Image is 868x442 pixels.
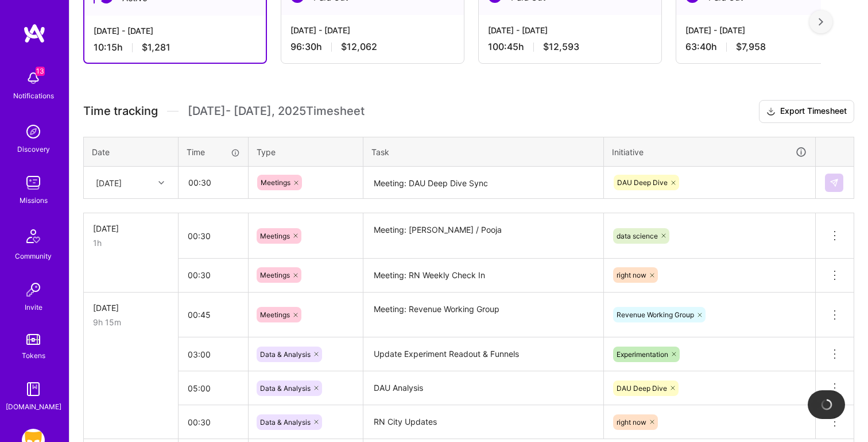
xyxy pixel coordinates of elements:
[20,222,47,250] img: Community
[96,176,122,189] div: [DATE]
[179,373,248,403] input: HH:MM
[179,339,248,370] input: HH:MM
[488,41,652,53] div: 100:45 h
[260,384,311,393] span: Data & Analysis
[365,214,602,257] textarea: Meeting: [PERSON_NAME] / Pooja
[543,41,579,53] span: $12,593
[179,260,248,290] input: HH:MM
[260,310,290,319] span: Meetings
[84,137,179,167] th: Date
[365,294,602,337] textarea: Meeting: Revenue Working Group
[617,350,668,359] span: Experimentation
[93,222,169,235] div: [DATE]
[93,237,169,249] div: 1h
[179,299,248,330] input: HH:MM
[365,406,602,438] textarea: RN City Updates
[290,41,455,53] div: 96:30 h
[260,418,311,426] span: Data & Analysis
[612,145,807,159] div: Initiative
[36,67,45,76] span: 13
[617,271,646,279] span: right now
[759,100,854,123] button: Export Timesheet
[142,41,170,53] span: $1,281
[260,271,290,279] span: Meetings
[260,232,290,240] span: Meetings
[22,378,45,401] img: guide book
[188,104,365,118] span: [DATE] - [DATE] , 2025 Timesheet
[290,24,455,36] div: [DATE] - [DATE]
[20,194,48,206] div: Missions
[617,178,668,187] span: DAU Deep Dive
[22,171,45,194] img: teamwork
[26,334,40,345] img: tokens
[93,302,169,314] div: [DATE]
[22,278,45,301] img: Invite
[22,349,45,362] div: Tokens
[365,372,602,404] textarea: DAU Analysis
[94,41,257,53] div: 10:15 h
[685,24,850,36] div: [DATE] - [DATE]
[158,180,164,186] i: icon Chevron
[766,106,776,118] i: icon Download
[25,301,42,313] div: Invite
[261,178,290,187] span: Meetings
[179,167,247,198] input: HH:MM
[17,143,50,155] div: Discovery
[93,316,169,328] div: 9h 15m
[488,24,652,36] div: [DATE] - [DATE]
[819,18,823,26] img: right
[6,401,61,413] div: [DOMAIN_NAME]
[23,23,46,44] img: logo
[187,146,240,158] div: Time
[365,339,602,370] textarea: Update Experiment Readout & Funnels
[617,384,667,393] span: DAU Deep Dive
[83,104,158,118] span: Time tracking
[617,232,658,240] span: data science
[363,137,604,167] th: Task
[617,418,646,426] span: right now
[830,178,839,187] img: Submit
[260,350,311,359] span: Data & Analysis
[365,260,602,291] textarea: Meeting: RN Weekly Check In
[22,120,45,143] img: discovery
[22,67,45,90] img: bell
[249,137,363,167] th: Type
[15,250,52,262] div: Community
[179,407,248,437] input: HH:MM
[94,25,257,37] div: [DATE] - [DATE]
[617,310,694,319] span: Revenue Working Group
[821,399,832,410] img: loading
[365,168,602,198] textarea: Meeting: DAU Deep Dive Sync
[685,41,850,53] div: 63:40 h
[736,41,766,53] span: $7,958
[179,221,248,251] input: HH:MM
[825,174,844,192] div: null
[13,90,54,102] div: Notifications
[341,41,377,53] span: $12,062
